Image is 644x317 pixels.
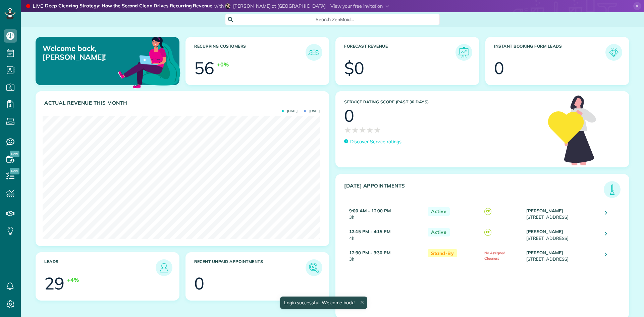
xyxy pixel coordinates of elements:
strong: [PERSON_NAME] [526,250,563,255]
span: [DATE] [282,109,298,113]
div: 0 [344,107,354,124]
strong: 9:00 AM - 12:00 PM [349,208,391,213]
span: Active [428,207,450,216]
h3: Recurring Customers [194,44,306,61]
img: icon_todays_appointments-901f7ab196bb0bea1936b74009e4eb5ffbc2d2711fa7634e0d609ed5ef32b18b.png [605,183,619,196]
img: icon_recurring_customers-cf858462ba22bcd05b5a5880d41d6543d210077de5bb9ebc9590e49fd87d84ed.png [307,46,321,59]
div: $0 [344,60,364,76]
h3: Forecast Revenue [344,44,455,61]
h3: Leads [44,259,156,276]
span: New [10,151,19,157]
img: beth-eldredge-a5cc9a71fb1d8fab7c4ee739256b8bd288b61453731f163689eb4f94e1bbedc0.jpg [225,3,230,9]
span: ★ [352,124,359,136]
h3: Instant Booking Form Leads [494,44,605,61]
td: 4h [344,224,424,245]
span: [DATE] [304,109,320,113]
td: 3h [344,203,424,224]
span: [PERSON_NAME] at [GEOGRAPHIC_DATA] [233,3,326,9]
span: New [10,168,19,174]
span: with [214,3,224,9]
h3: Recent unpaid appointments [194,259,306,276]
span: Active [428,228,450,236]
strong: 12:30 PM - 3:30 PM [349,250,390,255]
a: Discover Service ratings [344,138,401,145]
strong: Deep Cleaning Strategy: How the Second Clean Drives Recurring Revenue [45,3,212,10]
span: CF [484,208,491,215]
img: icon_leads-1bed01f49abd5b7fead27621c3d59655bb73ed531f8eeb49469d10e621d6b896.png [157,261,171,274]
div: 0 [494,60,504,76]
td: [STREET_ADDRESS] [525,224,600,245]
p: Discover Service ratings [350,138,401,145]
span: No Assigned Cleaners [484,251,506,261]
td: 3h [344,245,424,266]
div: 0 [194,275,204,292]
span: ★ [374,124,381,136]
div: 29 [44,275,64,292]
img: icon_form_leads-04211a6a04a5b2264e4ee56bc0799ec3eb69b7e499cbb523a139df1d13a81ae0.png [607,46,621,59]
strong: 12:15 PM - 4:15 PM [349,229,390,234]
span: ★ [366,124,374,136]
div: 56 [194,60,214,76]
p: Welcome back, [PERSON_NAME]! [43,44,133,62]
h3: Actual Revenue this month [44,100,322,106]
td: [STREET_ADDRESS] [525,203,600,224]
strong: [PERSON_NAME] [526,208,563,213]
span: CF [484,229,491,236]
span: ★ [344,124,352,136]
td: [STREET_ADDRESS] [525,245,600,266]
div: +0% [217,61,229,68]
div: Login successful. Welcome back! [280,297,367,309]
span: Stand-By [428,249,457,258]
strong: [PERSON_NAME] [526,229,563,234]
div: +4% [67,276,79,284]
span: ★ [359,124,366,136]
h3: Service Rating score (past 30 days) [344,100,541,104]
img: icon_forecast_revenue-8c13a41c7ed35a8dcfafea3cbb826a0462acb37728057bba2d056411b612bbbe.png [457,46,471,59]
h3: [DATE] Appointments [344,183,604,198]
img: icon_unpaid_appointments-47b8ce3997adf2238b356f14209ab4cced10bd1f174958f3ca8f1d0dd7fffeee.png [307,261,321,274]
img: dashboard_welcome-42a62b7d889689a78055ac9021e634bf52bae3f8056760290aed330b23ab8690.png [117,29,182,94]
